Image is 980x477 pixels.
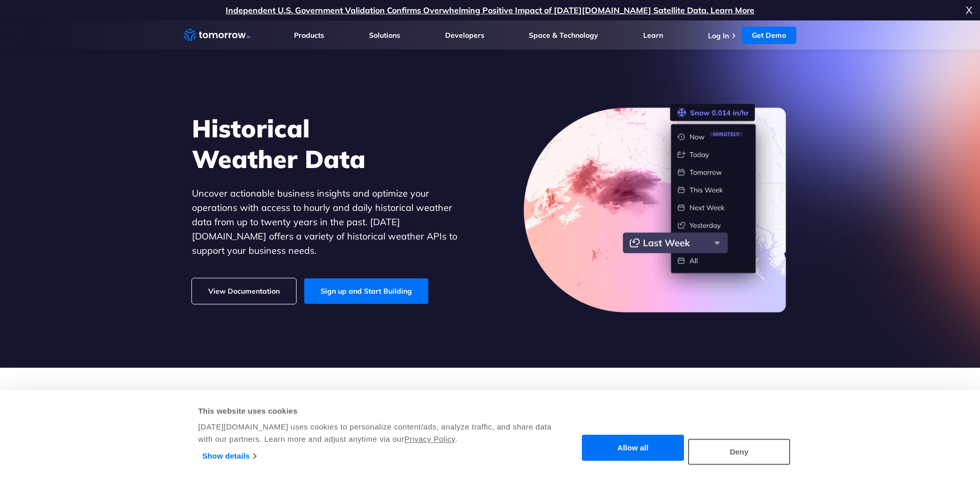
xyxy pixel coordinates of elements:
a: Privacy Policy [404,435,455,443]
div: [DATE][DOMAIN_NAME] uses cookies to personalize content/ads, analyze traffic, and share data with... [198,421,553,445]
a: Get Demo [742,27,796,44]
a: Log In [708,31,729,40]
a: Space & Technology [529,31,598,40]
a: Solutions [369,31,400,40]
img: historical-weather-data.png.webp [524,104,788,313]
div: This website uses cookies [198,405,553,417]
a: Learn [643,31,663,40]
h1: Historical Weather Data [192,113,473,174]
a: Independent U.S. Government Validation Confirms Overwhelming Positive Impact of [DATE][DOMAIN_NAM... [226,5,754,15]
p: Uncover actionable business insights and optimize your operations with access to hourly and daily... [192,186,473,258]
a: Products [294,31,324,40]
button: Deny [688,439,790,465]
a: Sign up and Start Building [304,278,428,304]
a: View Documentation [192,278,296,304]
button: Allow all [582,435,684,461]
a: Developers [445,31,484,40]
a: Show details [203,448,256,464]
a: Home link [184,28,250,43]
